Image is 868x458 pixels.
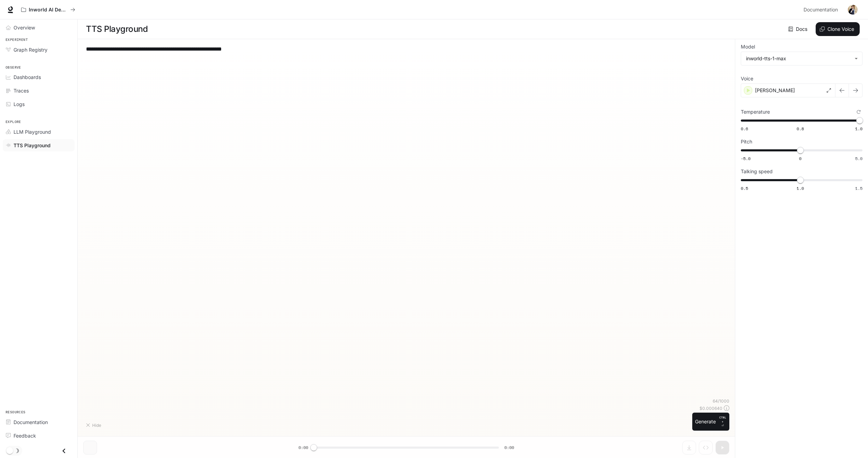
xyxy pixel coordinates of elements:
[3,71,75,83] a: Dashboards
[801,3,843,17] a: Documentation
[719,415,727,424] p: CTRL +
[6,447,13,454] span: Dark mode toggle
[848,5,858,15] img: User avatar
[14,100,25,108] span: Logs
[741,44,755,49] p: Model
[797,185,804,191] span: 1.0
[14,87,29,94] span: Traces
[14,142,51,149] span: TTS Playground
[746,55,851,62] div: inworld-tts-1-max
[3,126,75,138] a: LLM Playground
[14,73,41,81] span: Dashboards
[741,76,753,81] p: Voice
[741,139,752,144] p: Pitch
[816,22,860,36] button: Clone Voice
[3,416,75,428] a: Documentation
[741,109,770,114] p: Temperature
[713,398,729,404] p: 64 / 1000
[719,415,727,428] p: ⏎
[755,87,795,94] p: [PERSON_NAME]
[83,420,105,431] button: Hide
[692,413,729,431] button: GenerateCTRL +⏎
[14,24,35,31] span: Overview
[3,44,75,56] a: Graph Registry
[3,21,75,34] a: Overview
[14,419,48,426] span: Documentation
[741,156,750,161] span: -5.0
[846,3,860,17] button: User avatar
[86,22,148,36] h1: TTS Playground
[797,126,804,132] span: 0.8
[855,126,862,132] span: 1.0
[56,444,72,458] button: Close drawer
[700,405,722,411] p: $ 0.000640
[855,108,862,116] button: Reset to default
[14,46,47,53] span: Graph Registry
[741,169,773,174] p: Talking speed
[741,52,862,65] div: inworld-tts-1-max
[804,6,838,14] span: Documentation
[14,432,36,439] span: Feedback
[787,22,810,36] a: Docs
[741,185,748,191] span: 0.5
[14,128,51,135] span: LLM Playground
[855,185,862,191] span: 1.5
[18,3,78,17] button: All workspaces
[29,7,68,13] p: Inworld AI Demos
[855,156,862,161] span: 5.0
[799,156,801,161] span: 0
[3,98,75,110] a: Logs
[741,126,748,132] span: 0.6
[3,85,75,97] a: Traces
[3,139,75,151] a: TTS Playground
[3,430,75,442] a: Feedback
